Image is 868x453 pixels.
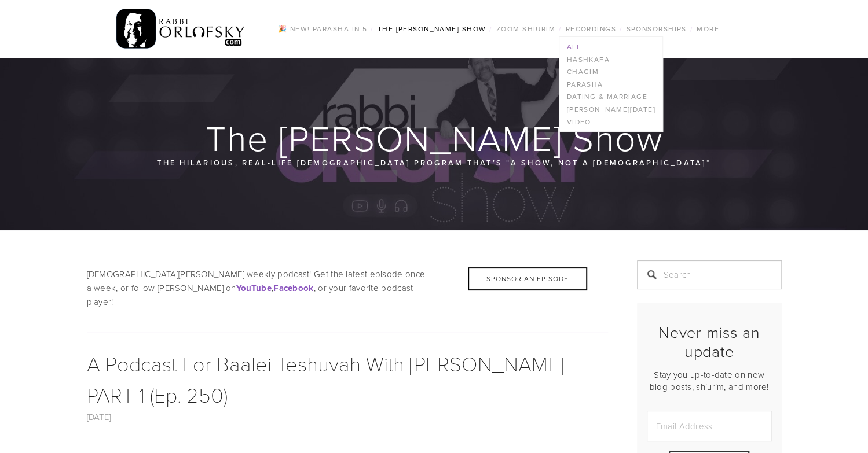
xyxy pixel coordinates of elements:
a: Hashkafa [559,53,662,66]
div: Sponsor an Episode [468,267,587,290]
a: Video [559,116,662,128]
h2: Never miss an update [647,323,772,360]
a: The [PERSON_NAME] Show [374,21,490,36]
a: All [559,40,662,53]
img: RabbiOrlofsky.com [116,6,246,51]
a: 🎉 NEW! Parasha in 5 [274,21,371,36]
a: Recordings [562,21,619,36]
a: [DATE] [87,411,111,423]
strong: YouTube [236,282,272,294]
h1: The [PERSON_NAME] Show [87,119,783,156]
span: / [559,24,562,34]
input: Email Address [647,411,772,441]
a: YouTube [236,282,272,294]
a: Sponsorships [622,21,690,36]
p: The hilarious, real-life [DEMOGRAPHIC_DATA] program that’s “a show, not a [DEMOGRAPHIC_DATA]“ [156,156,712,169]
a: Dating & Marriage [559,91,662,104]
p: Stay you up-to-date on new blog posts, shiurim, and more! [647,369,772,393]
span: / [690,24,693,34]
a: Facebook [273,282,313,294]
strong: Facebook [273,282,313,294]
a: [PERSON_NAME][DATE] [559,103,662,116]
span: / [371,24,373,34]
p: [DEMOGRAPHIC_DATA][PERSON_NAME] weekly podcast! Get the latest episode once a week, or follow [PE... [87,267,608,309]
a: Zoom Shiurim [493,21,559,36]
a: Chagim [559,65,662,78]
a: Parasha [559,78,662,91]
span: / [620,24,622,34]
span: / [489,24,492,34]
a: A Podcast For Baalei Teshuvah With [PERSON_NAME] PART 1 (Ep. 250) [87,349,564,408]
input: Search [637,260,782,289]
a: More [693,21,723,36]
